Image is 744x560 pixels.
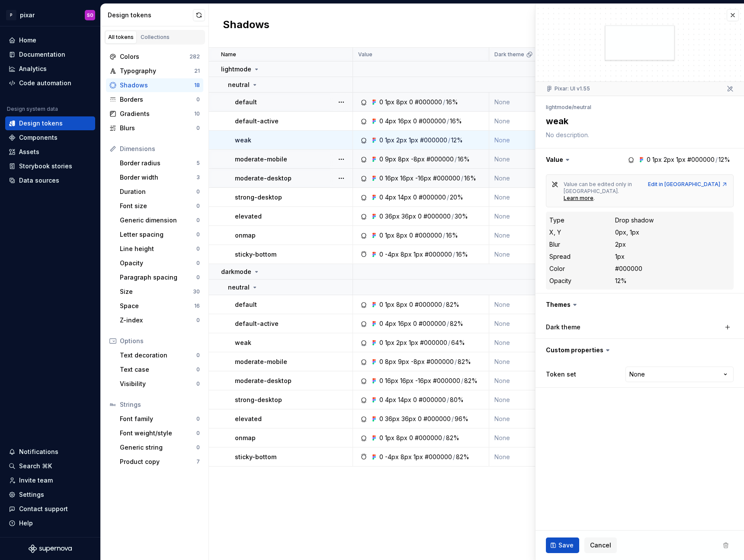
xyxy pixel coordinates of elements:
a: Settings [5,488,95,502]
label: Token set [546,370,576,379]
div: 8px [401,250,412,259]
div: 0 [379,212,383,221]
div: 0 [379,174,383,183]
a: Letter spacing0 [116,228,203,241]
div: Blur [549,240,560,249]
div: Line height [120,245,196,253]
a: Size30 [116,285,203,299]
td: None [489,150,584,169]
div: 4px [385,396,396,404]
a: Text decoration0 [116,348,203,362]
div: 14px [398,193,411,202]
div: #000000 [419,193,446,202]
div: 0 [379,155,383,164]
div: 2px [396,338,407,347]
div: Font size [120,202,196,210]
div: Visibility [120,380,196,388]
div: #000000 [420,338,447,347]
li: lightmode [546,104,572,110]
div: 0 [418,415,422,423]
div: 3 [196,174,200,181]
div: 30% [455,212,468,221]
p: elevated [235,415,262,423]
div: 0 [196,444,200,451]
div: Typography [120,67,194,75]
div: 96% [455,415,468,423]
div: Data sources [19,176,59,185]
div: 0 [413,319,417,328]
div: 80% [450,396,464,404]
button: Save [546,537,579,553]
div: Letter spacing [120,230,196,239]
div: 0 [379,193,383,202]
div: 282 [189,53,200,60]
a: Shadows18 [106,78,203,92]
div: 0 [413,193,417,202]
div: 4px [385,117,396,126]
a: Text case0 [116,363,203,377]
div: #000000 [433,174,460,183]
div: 0 [196,366,200,373]
td: None [489,169,584,188]
div: Drop shadow [615,216,654,225]
div: 0 [379,117,383,126]
div: Design tokens [19,119,63,128]
p: lightmode [221,65,251,74]
div: / [447,117,449,126]
div: / [461,174,463,183]
div: 0 [196,188,200,195]
a: Opacity0 [116,256,203,270]
div: 21 [194,68,200,74]
a: Colors282 [106,50,203,64]
div: / [447,319,449,328]
div: 16% [458,155,470,164]
div: 1px [615,252,625,261]
a: Generic string0 [116,441,203,454]
div: #000000 [419,396,446,404]
td: None [489,352,584,371]
div: #000000 [427,357,454,366]
a: Border width3 [116,171,203,184]
div: 82% [464,377,478,385]
div: Size [120,287,193,296]
button: Cancel [584,537,617,553]
div: 2px [396,136,407,145]
div: All tokens [108,34,134,41]
div: SO [87,12,93,19]
td: None [489,409,584,428]
div: #000000 [425,250,452,259]
div: Contact support [19,505,68,513]
p: weak [235,136,251,145]
div: 36px [385,415,400,423]
p: strong-desktop [235,193,282,202]
div: Duration [120,187,196,196]
div: 16% [464,174,476,183]
div: 9px [398,357,409,366]
a: Blurs0 [106,121,203,135]
div: 14px [398,396,411,404]
a: Home [5,33,95,47]
a: Font weight/style0 [116,426,203,440]
div: Space [120,302,194,310]
div: Analytics [19,64,47,73]
div: 1px [409,338,418,347]
div: Design tokens [108,11,193,19]
p: moderate-desktop [235,377,292,385]
div: 16px [398,319,411,328]
div: 16% [446,98,458,106]
a: Space16 [116,299,203,313]
div: Opacity [120,259,196,267]
h2: Shadows [223,18,269,33]
div: 0 [379,98,383,106]
div: pixar [20,11,35,19]
div: 1px [385,231,394,240]
td: None [489,428,584,447]
div: 0 [196,430,200,437]
a: Border radius5 [116,156,203,170]
div: #000000 [423,415,451,423]
p: onmap [235,231,256,240]
div: 36px [401,212,416,221]
a: Font family0 [116,412,203,426]
div: 36px [401,415,416,423]
div: 82% [450,319,463,328]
